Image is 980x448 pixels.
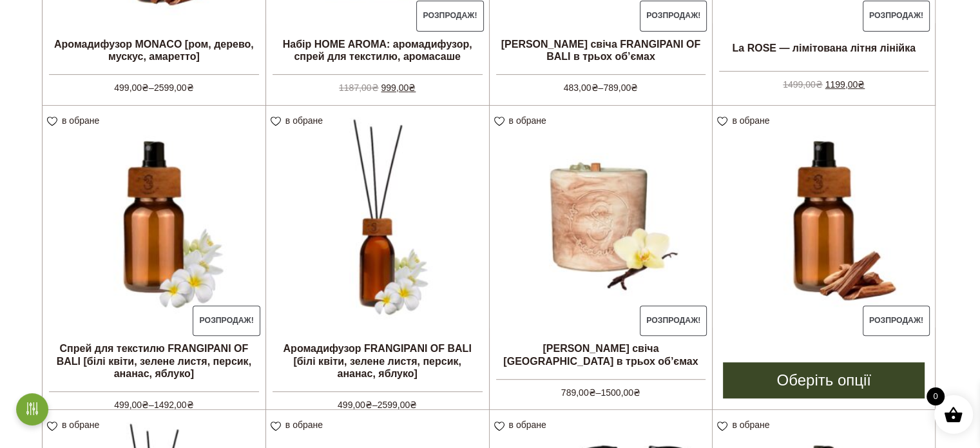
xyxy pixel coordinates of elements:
span: в обране [285,115,323,126]
img: unfavourite.svg [717,422,727,431]
span: – [273,391,483,412]
span: ₴ [858,79,865,90]
a: в обране [271,420,327,430]
span: Розпродаж! [193,306,260,336]
a: в обране [47,115,104,126]
img: unfavourite.svg [47,422,57,431]
bdi: 1187,00 [339,83,379,93]
a: в обране [717,115,774,126]
span: – [496,74,706,95]
span: Розпродаж! [416,1,484,32]
bdi: 499,00 [114,83,149,93]
bdi: 1492,00 [154,400,194,410]
img: unfavourite.svg [271,117,281,126]
a: в обране [717,420,774,430]
img: unfavourite.svg [47,117,57,126]
span: ₴ [410,400,417,410]
h2: [PERSON_NAME] свіча FRANGIPANI OF BALI в трьох об’ємах [490,33,713,68]
span: ₴ [816,79,823,90]
bdi: 483,00 [564,83,599,93]
span: ₴ [142,400,149,410]
span: ₴ [372,83,379,93]
bdi: 1500,00 [600,387,640,398]
bdi: 2599,00 [154,83,194,93]
bdi: 2599,00 [378,400,418,410]
span: в обране [62,420,99,430]
h2: Аромадифузор FRANGIPANI OF BALI [білі квіти, зелене листя, персик, ананас, яблуко] [266,337,489,385]
span: ₴ [631,83,638,93]
span: ₴ [408,83,416,93]
span: Розпродаж! [863,306,930,336]
bdi: 789,00 [561,387,596,398]
span: в обране [62,115,99,126]
img: unfavourite.svg [271,422,281,431]
span: ₴ [365,400,372,410]
a: Аромадифузор FRANGIPANI OF BALI [білі квіти, зелене листя, персик, ананас, яблуко] 499,00₴–2599,00₴ [266,106,489,397]
span: Розпродаж! [863,1,930,32]
span: – [49,391,259,412]
bdi: 499,00 [114,400,149,410]
a: Виберіть опції для " Спрей для текстилю MONACO [ром, дерево, мускус, амаретто]" [723,362,925,398]
img: unfavourite.svg [494,422,504,431]
h2: La ROSE — лімітована літня лінійка [713,32,935,64]
h2: [PERSON_NAME] свіча [GEOGRAPHIC_DATA] в трьох об’ємах [490,337,713,372]
bdi: 1199,00 [825,79,865,90]
span: ₴ [186,400,193,410]
a: Розпродаж! [713,106,935,337]
span: 0 [927,387,945,405]
span: ₴ [142,83,149,93]
a: в обране [494,115,551,126]
span: – [496,379,706,400]
span: ₴ [633,387,640,398]
img: unfavourite.svg [494,117,504,126]
span: в обране [509,115,546,126]
span: в обране [732,420,769,430]
span: ₴ [589,387,596,398]
span: Розпродаж! [640,1,707,32]
span: в обране [285,420,323,430]
bdi: 1499,00 [783,79,823,90]
a: в обране [47,420,104,430]
h2: Аромадифузор MONACO [ром, дерево, мускус, амаретто] [43,33,265,68]
span: ₴ [591,83,598,93]
span: – [49,74,259,95]
a: Розпродаж! Спрей для текстилю FRANGIPANI OF BALI [білі квіти, зелене листя, персик, ананас, яблук... [43,106,265,397]
a: в обране [271,115,327,126]
bdi: 999,00 [381,83,416,93]
bdi: 499,00 [338,400,372,410]
h2: Спрей для текстилю FRANGIPANI OF BALI [білі квіти, зелене листя, персик, ананас, яблуко] [43,337,265,385]
span: в обране [509,420,546,430]
h2: Набір HOME AROMA: аромадифузор, спрей для текстилю, аромасаше [266,33,489,68]
span: в обране [732,115,769,126]
span: Розпродаж! [640,306,707,336]
bdi: 789,00 [603,83,638,93]
a: Розпродаж! [PERSON_NAME] свіча [GEOGRAPHIC_DATA] в трьох об’ємах 789,00₴–1500,00₴ [490,106,713,397]
img: unfavourite.svg [717,117,727,126]
a: в обране [494,420,551,430]
span: ₴ [186,83,193,93]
